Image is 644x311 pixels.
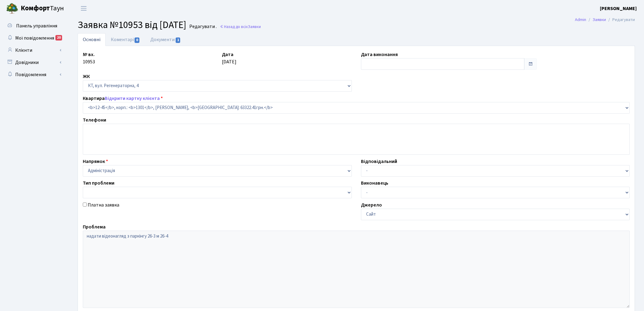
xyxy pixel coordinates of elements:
nav: breadcrumb [566,13,644,26]
a: Повідомлення [3,69,64,81]
a: Admin [575,16,586,23]
label: Напрямок [83,158,108,165]
a: Документи [145,33,186,46]
div: 10953 [78,51,217,70]
select: ) [83,102,630,114]
a: Основні [78,33,106,46]
li: Редагувати [606,16,635,23]
b: [PERSON_NAME] [600,5,637,12]
img: logo.png [6,2,18,15]
span: Заявки [248,24,261,30]
label: № вх. [83,51,95,58]
label: Платна заявка [88,201,119,209]
div: [DATE] [217,51,356,70]
span: 1 [176,37,180,43]
label: Виконавець [361,179,388,187]
label: ЖК [83,73,90,80]
span: Заявка №10953 від [DATE] [78,18,186,32]
label: Відповідальний [361,158,397,165]
div: 20 [55,35,62,41]
a: Мої повідомлення20 [3,32,64,44]
span: Панель управління [16,23,57,29]
a: Заявки [593,16,606,23]
a: [PERSON_NAME] [600,5,637,12]
label: Телефони [83,116,106,124]
small: Редагувати . [188,24,217,30]
a: Панель управління [3,20,64,32]
button: Переключити навігацію [76,3,91,13]
a: Назад до всіхЗаявки [220,24,261,30]
label: Дата виконання [361,51,398,58]
a: Клієнти [3,44,64,56]
span: 0 [135,37,139,43]
b: Комфорт [21,3,50,13]
a: Довідники [3,56,64,69]
label: Дата [222,51,233,58]
a: Відкрити картку клієнта [105,95,160,102]
a: Коментарі [106,33,145,46]
label: Тип проблеми [83,179,114,187]
label: Квартира [83,95,163,102]
span: Мої повідомлення [15,35,54,41]
span: Таун [21,3,64,14]
label: Проблема [83,223,106,231]
label: Джерело [361,201,382,209]
textarea: надати відеонагляд з паркінгу 26-3 м 26-4 [83,231,630,308]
